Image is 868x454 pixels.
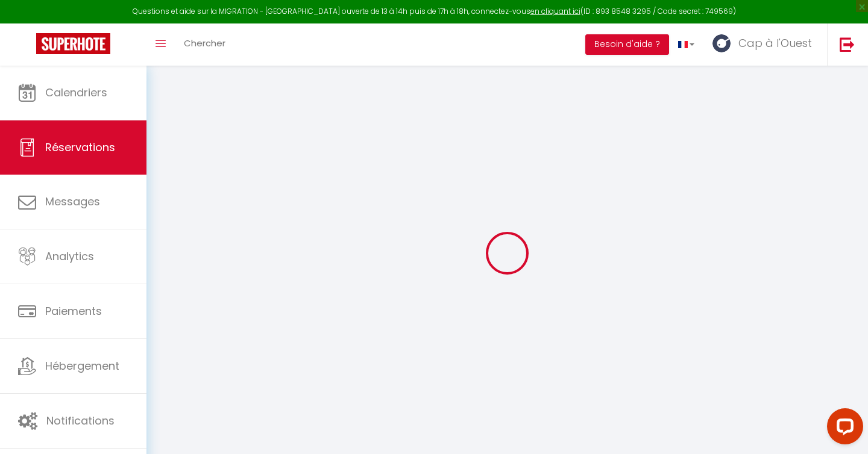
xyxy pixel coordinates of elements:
[46,413,115,428] span: Notifications
[817,403,868,454] iframe: LiveChat chat widget
[175,23,234,66] a: Chercher
[45,140,115,155] span: Réservations
[840,37,855,52] img: logout
[738,36,812,51] span: Cap à l'Ouest
[45,358,119,373] span: Hébergement
[45,303,102,319] span: Paiements
[703,23,827,66] a: ... Cap à l'Ouest
[184,37,225,49] span: Chercher
[530,6,580,16] a: en cliquant ici
[45,85,107,100] span: Calendriers
[45,249,94,264] span: Analytics
[712,34,731,52] img: ...
[36,33,110,54] img: Super Booking
[585,34,669,55] button: Besoin d'aide ?
[45,194,100,209] span: Messages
